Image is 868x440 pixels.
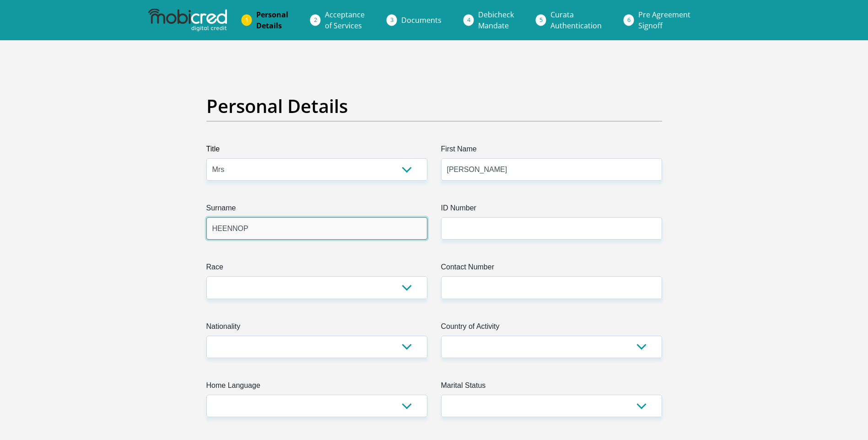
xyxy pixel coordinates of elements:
[441,203,662,217] label: ID Number
[148,9,227,32] img: mobicred logo
[441,276,662,299] input: Contact Number
[401,15,442,25] span: Documents
[206,262,427,276] label: Race
[441,144,662,158] label: First Name
[441,217,662,240] input: ID Number
[256,10,288,31] span: Personal Details
[206,144,427,158] label: Title
[550,10,602,31] span: Curata Authentication
[543,5,609,35] a: CurataAuthentication
[206,203,427,217] label: Surname
[325,10,365,31] span: Acceptance of Services
[206,217,427,240] input: Surname
[471,5,521,35] a: DebicheckMandate
[206,95,662,117] h2: Personal Details
[441,158,662,181] input: First Name
[441,262,662,276] label: Contact Number
[318,5,372,35] a: Acceptanceof Services
[441,380,662,395] label: Marital Status
[394,11,449,29] a: Documents
[206,380,427,395] label: Home Language
[478,10,514,31] span: Debicheck Mandate
[249,5,296,35] a: PersonalDetails
[631,5,698,35] a: Pre AgreementSignoff
[441,321,662,336] label: Country of Activity
[638,10,690,31] span: Pre Agreement Signoff
[206,321,427,336] label: Nationality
